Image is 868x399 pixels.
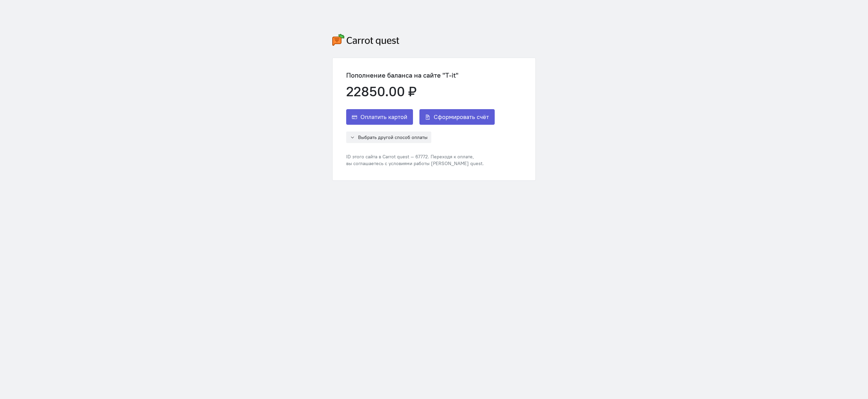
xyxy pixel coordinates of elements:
[346,84,495,99] div: 22850.00 ₽
[332,34,399,46] img: carrot-quest-logo.svg
[434,113,489,121] span: Сформировать счёт
[419,109,495,125] button: Сформировать счёт
[346,72,495,79] div: Пополнение баланса на сайте "T-it"
[346,109,413,125] button: Оплатить картой
[358,134,428,140] span: Выбрать другой способ оплаты
[346,132,431,143] button: Выбрать другой способ оплаты
[360,113,407,121] span: Оплатить картой
[346,153,495,167] div: ID этого сайта в Carrot quest — 67772. Переходя к оплате, вы соглашаетесь с условиями работы [PER...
